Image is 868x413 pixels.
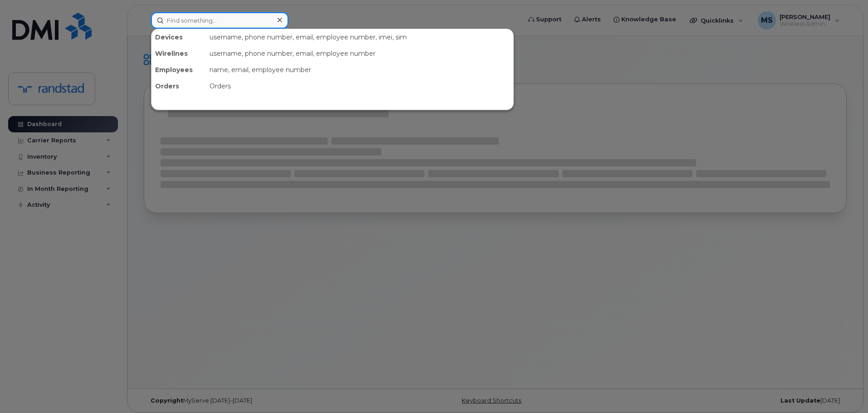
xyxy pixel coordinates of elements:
div: username, phone number, email, employee number [206,45,513,62]
div: Employees [151,62,206,78]
div: Orders [206,78,513,94]
div: username, phone number, email, employee number, imei, sim [206,29,513,45]
div: Orders [151,78,206,94]
div: Wirelines [151,45,206,62]
div: name, email, employee number [206,62,513,78]
div: Devices [151,29,206,45]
